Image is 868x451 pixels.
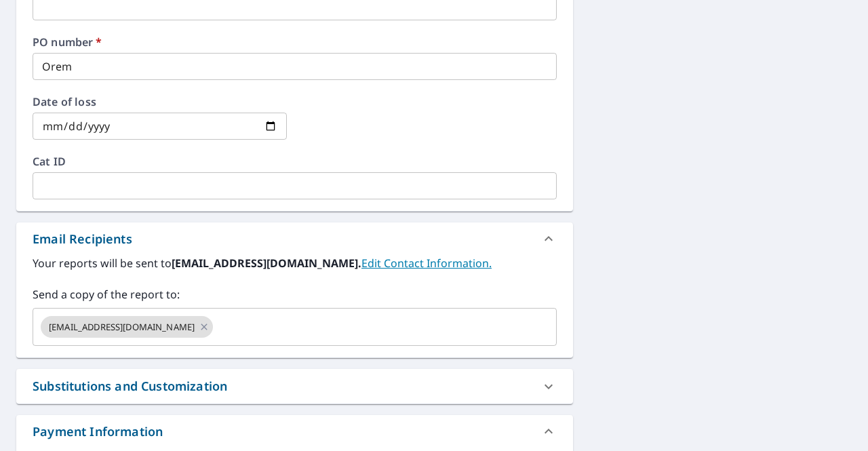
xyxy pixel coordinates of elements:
[33,286,557,302] label: Send a copy of the report to:
[33,377,227,395] div: Substitutions and Customization
[41,316,213,338] div: [EMAIL_ADDRESS][DOMAIN_NAME]
[361,256,492,271] a: EditContactInfo
[33,423,163,441] div: Payment Information
[172,256,361,271] b: [EMAIL_ADDRESS][DOMAIN_NAME].
[41,321,203,334] span: [EMAIL_ADDRESS][DOMAIN_NAME]
[16,222,573,255] div: Email Recipients
[33,255,557,271] label: Your reports will be sent to
[16,415,573,448] div: Payment Information
[33,156,557,167] label: Cat ID
[33,230,132,248] div: Email Recipients
[16,369,573,404] div: Substitutions and Customization
[33,96,287,107] label: Date of loss
[33,37,557,47] label: PO number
